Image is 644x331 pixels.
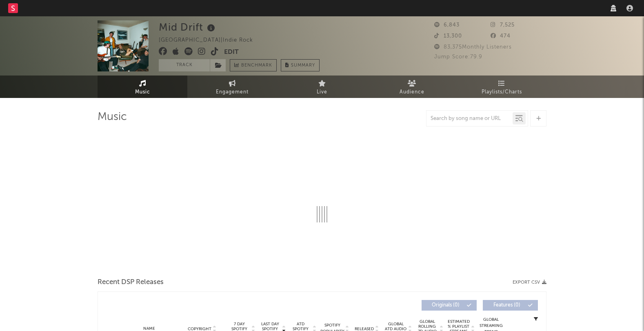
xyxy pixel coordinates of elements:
[488,303,526,308] span: Features ( 0 )
[426,116,513,122] input: Search by song name or URL
[491,33,511,39] span: 474
[434,44,512,50] span: 83,375 Monthly Listeners
[135,87,150,97] span: Music
[277,76,367,98] a: Live
[291,63,315,68] span: Summary
[98,278,164,287] span: Recent DSP Releases
[216,87,249,97] span: Engagement
[482,87,522,97] span: Playlists/Charts
[224,47,239,58] button: Edit
[98,76,187,98] a: Music
[434,22,460,28] span: 6,843
[159,20,217,34] div: Mid Drift
[159,36,272,45] div: [GEOGRAPHIC_DATA] | Indie Rock
[230,59,277,71] a: Benchmark
[187,76,277,98] a: Engagement
[367,76,457,98] a: Audience
[400,87,424,97] span: Audience
[241,61,272,71] span: Benchmark
[317,87,327,97] span: Live
[457,76,546,98] a: Playlists/Charts
[491,22,515,28] span: 7,525
[427,303,464,308] span: Originals ( 0 )
[513,280,546,285] button: Export CSV
[434,33,462,39] span: 13,300
[281,59,320,71] button: Summary
[159,59,210,71] button: Track
[483,300,538,311] button: Features(0)
[422,300,477,311] button: Originals(0)
[434,54,482,60] span: Jump Score: 79.9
